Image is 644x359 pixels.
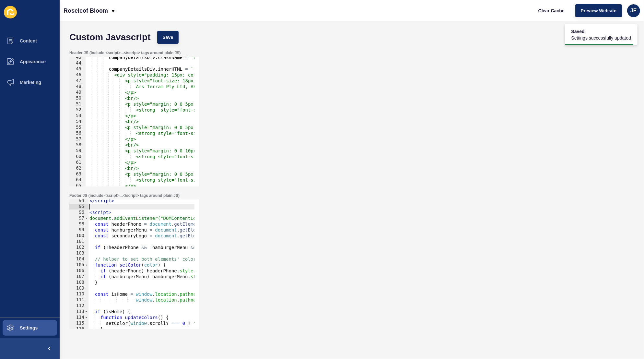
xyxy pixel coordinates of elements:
div: 116 [69,326,88,332]
span: JE [630,7,637,14]
div: 63 [69,171,86,177]
div: 65 [69,183,86,189]
div: 49 [69,90,86,95]
label: Footer JS (include <script>...</script> tags around plain JS) [69,193,180,198]
div: 109 [69,285,88,291]
div: 57 [69,136,86,142]
div: 115 [69,320,88,326]
div: 56 [69,130,86,136]
div: 96 [69,209,88,215]
span: Save [163,34,173,41]
p: Roseleof Bloom [64,3,108,19]
div: 100 [69,233,88,239]
div: 61 [69,160,86,165]
div: 95 [69,204,88,209]
div: 62 [69,165,86,171]
div: 107 [69,274,88,280]
div: 48 [69,84,86,90]
div: 98 [69,221,88,227]
div: 47 [69,78,86,84]
button: Clear Cache [533,4,570,17]
div: 52 [69,107,86,113]
div: 53 [69,113,86,119]
div: 46 [69,72,86,78]
div: 108 [69,280,88,285]
div: 101 [69,239,88,245]
div: 112 [69,303,88,309]
div: 59 [69,148,86,154]
div: 97 [69,215,88,221]
div: 44 [69,60,86,66]
div: 114 [69,315,88,320]
span: Clear Cache [538,7,565,14]
h1: Custom Javascript [69,34,151,41]
span: Saved [571,28,631,35]
div: 50 [69,95,86,101]
div: 104 [69,256,88,262]
div: 54 [69,119,86,125]
div: 60 [69,154,86,160]
button: Preview Website [575,4,622,17]
div: 110 [69,291,88,297]
div: 58 [69,142,86,148]
div: 105 [69,262,88,268]
button: Save [157,31,179,44]
div: 55 [69,125,86,130]
label: Header JS (include <script>...</script> tags around plain JS) [69,50,181,55]
div: 106 [69,268,88,274]
span: Preview Website [581,7,616,14]
div: 51 [69,101,86,107]
div: 43 [69,54,86,60]
div: 103 [69,250,88,256]
span: Settings successfully updated [571,35,631,41]
div: 45 [69,66,86,72]
div: 102 [69,245,88,250]
div: 99 [69,227,88,233]
div: 94 [69,198,88,204]
div: 64 [69,177,86,183]
div: 111 [69,297,88,303]
div: 113 [69,309,88,315]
